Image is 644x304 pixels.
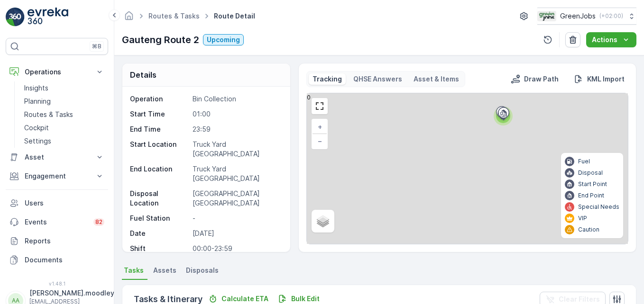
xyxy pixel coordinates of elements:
span: + [318,123,322,131]
p: Asset & Items [414,74,459,84]
p: Special Needs [578,203,619,211]
p: 23:59 [193,125,281,134]
img: Green_Jobs_Logo.png [537,11,556,21]
a: Insights [20,81,108,95]
p: VIP [578,215,587,222]
p: Events [25,217,88,227]
a: Zoom In [313,120,327,134]
button: KML Import [570,73,628,85]
a: Users [6,194,108,213]
a: Planning [20,95,108,108]
p: Settings [24,136,51,146]
a: Settings [20,134,108,148]
span: Disposals [186,266,219,275]
p: Start Time [130,109,189,119]
p: Start Location [130,140,189,159]
p: Bulk Edit [291,294,320,304]
p: Start Point [578,180,607,188]
img: logo_light-DOdMpM7g.png [28,8,68,27]
button: Operations [6,63,108,81]
p: End Point [578,192,604,199]
p: [GEOGRAPHIC_DATA] [GEOGRAPHIC_DATA] [193,189,281,208]
p: Shift [130,244,189,253]
p: Disposal [578,169,603,177]
p: [DATE] [193,229,281,238]
button: Upcoming [203,34,244,45]
button: Actions [586,32,636,47]
p: ⌘B [92,43,101,50]
p: Disposal Location [130,189,189,208]
p: Caution [578,226,599,233]
span: Assets [153,266,176,275]
a: View Fullscreen [313,99,327,113]
p: KML Import [587,74,625,84]
p: Planning [24,97,51,106]
p: 01:00 [193,109,281,119]
p: Fuel [578,158,590,165]
p: End Time [130,125,189,134]
p: Details [130,69,156,80]
span: Tasks [124,266,144,275]
span: Route Detail [212,11,257,21]
span: v 1.48.1 [6,281,108,286]
a: Routes & Tasks [20,108,108,121]
p: Documents [25,255,104,265]
p: - [193,214,281,223]
p: Tracking [313,74,342,84]
p: Operation [130,94,189,104]
div: 0 [307,93,628,244]
a: Layers [313,211,333,232]
p: End Location [130,164,189,183]
p: Gauteng Route 2 [122,33,199,47]
p: Cockpit [24,123,49,133]
p: 00:00-23:59 [193,244,281,253]
a: Zoom Out [313,134,327,148]
p: Calculate ETA [221,294,268,304]
p: Users [25,198,104,208]
button: GreenJobs(+02:00) [537,8,636,25]
p: 82 [95,218,102,226]
p: Date [130,229,189,238]
a: Cockpit [20,121,108,134]
p: Routes & Tasks [24,110,73,119]
p: Asset [25,152,89,162]
a: Homepage [124,14,134,22]
p: Truck Yard [GEOGRAPHIC_DATA] [193,140,281,159]
p: Draw Path [524,74,559,84]
span: − [318,137,322,145]
p: Upcoming [207,35,240,45]
p: GreenJobs [560,11,596,21]
p: QHSE Answers [353,74,402,84]
p: Engagement [25,171,89,181]
p: Actions [592,35,617,45]
p: Fuel Station [130,214,189,223]
a: Routes & Tasks [148,12,200,20]
a: Reports [6,232,108,250]
p: Truck Yard [GEOGRAPHIC_DATA] [193,164,281,183]
p: ( +02:00 ) [599,12,623,20]
p: Insights [24,83,48,93]
p: Reports [25,236,104,246]
p: Operations [25,67,89,77]
p: Clear Filters [559,295,600,304]
p: [PERSON_NAME].moodley [29,288,114,298]
a: Events82 [6,213,108,232]
a: Documents [6,250,108,269]
img: logo [6,8,25,27]
p: Bin Collection [193,94,281,104]
button: Draw Path [507,73,562,85]
button: Engagement [6,167,108,186]
button: Asset [6,148,108,167]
